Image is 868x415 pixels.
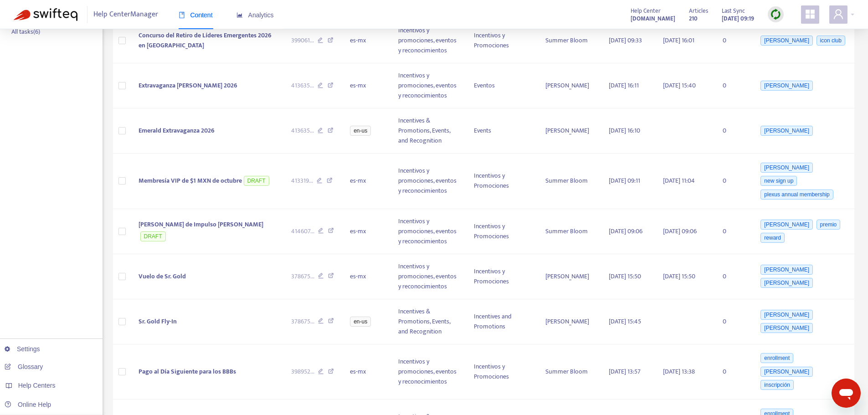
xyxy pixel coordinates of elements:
iframe: Button to launch messaging window [832,379,861,408]
span: [PERSON_NAME] [760,367,813,377]
span: Help Centers [18,382,56,389]
td: Incentivos y promociones, eventos y reconocimientos [391,254,467,299]
td: 0 [715,209,752,254]
td: Incentivos y Promociones [467,18,538,63]
td: Incentivos y promociones, eventos y reconocimientos [391,344,467,400]
a: Settings [5,345,40,353]
span: [PERSON_NAME] [760,36,813,46]
td: Incentives and Promotions [467,299,538,344]
span: book [179,12,185,18]
span: [PERSON_NAME] [760,163,813,173]
td: Incentives & Promotions, Events, and Recognition [391,108,467,154]
span: 413635 ... [291,126,314,136]
span: plexus annual membership [760,190,833,200]
td: es-mx [343,209,391,254]
a: Online Help [5,401,51,408]
td: 0 [715,18,752,63]
td: 0 [715,299,752,344]
td: [PERSON_NAME] [538,108,601,154]
td: Incentivos y Promociones [467,254,538,299]
span: [PERSON_NAME] [760,278,813,288]
td: Incentivos y promociones, eventos y reconocimientos [391,63,467,108]
td: es-mx [343,63,391,108]
td: 0 [715,108,752,154]
span: [PERSON_NAME] de Impulso [PERSON_NAME] [139,219,263,230]
td: Incentivos y Promociones [467,209,538,254]
span: enrollment [760,353,793,363]
td: Incentivos y Promociones [467,154,538,209]
span: Last Sync [722,6,745,16]
td: 0 [715,254,752,299]
a: [DOMAIN_NAME] [631,13,675,24]
span: [PERSON_NAME] [760,126,813,136]
td: Eventos [467,63,538,108]
td: Incentivos y Promociones [467,344,538,400]
img: sync.dc5367851b00ba804db3.png [770,9,781,20]
span: premio [817,220,841,230]
td: Incentives & Promotions, Events, and Recognition [391,299,467,344]
span: [DATE] 09:06 [609,226,642,236]
span: user [833,9,844,20]
span: [DATE] 15:45 [609,316,641,327]
span: Extravaganza [PERSON_NAME] 2026 [139,80,237,91]
td: 0 [715,63,752,108]
a: Glossary [5,363,43,370]
span: Help Center [631,6,661,16]
span: icon club [817,36,845,46]
strong: [DATE] 09:19 [722,14,754,24]
span: 413319 ... [291,176,313,186]
td: es-mx [343,254,391,299]
span: DRAFT [244,176,269,186]
span: new sign up [760,176,797,186]
strong: [DOMAIN_NAME] [631,14,675,24]
td: Summer Bloom [538,154,601,209]
span: [DATE] 09:11 [609,175,640,186]
span: [DATE] 16:01 [663,35,694,46]
span: [DATE] 15:50 [609,271,641,282]
span: 413635 ... [291,81,314,91]
span: [DATE] 13:57 [609,366,641,377]
span: Articles [689,6,708,16]
td: 0 [715,154,752,209]
span: Content [179,11,213,19]
span: Help Center Manager [93,6,158,23]
span: inscripción [760,380,794,390]
span: [DATE] 09:06 [663,226,697,236]
span: 378675 ... [291,272,314,282]
span: Pago al Día Siguiente para los BBBs [139,366,236,377]
strong: 210 [689,14,698,24]
span: [DATE] 09:33 [609,35,642,46]
span: [DATE] 11:04 [663,175,695,186]
td: Events [467,108,538,154]
td: es-mx [343,344,391,400]
p: All tasks ( 6 ) [11,27,40,36]
span: [DATE] 13:38 [663,366,695,377]
td: Incentivos y promociones, eventos y reconocimientos [391,209,467,254]
span: [PERSON_NAME] [760,265,813,275]
span: [PERSON_NAME] [760,323,813,333]
span: [DATE] 15:40 [663,80,696,91]
td: Summer Bloom [538,344,601,400]
span: 398952 ... [291,367,314,377]
span: DRAFT [140,231,166,241]
span: [PERSON_NAME] [760,220,813,230]
img: Swifteq [14,8,77,21]
span: 399061 ... [291,36,314,46]
span: Concurso del Retiro de Líderes Emergentes 2026 en [GEOGRAPHIC_DATA] [139,30,272,51]
span: area-chart [236,12,243,18]
span: 414607 ... [291,226,314,236]
span: Analytics [236,11,274,19]
span: appstore [805,9,816,20]
span: reward [760,233,785,243]
td: Incentivos y promociones, eventos y reconocimientos [391,154,467,209]
td: es-mx [343,154,391,209]
td: Summer Bloom [538,18,601,63]
td: es-mx [343,18,391,63]
td: 0 [715,344,752,400]
td: Incentivos y promociones, eventos y reconocimientos [391,18,467,63]
span: Emerald Extravaganza 2026 [139,125,215,136]
span: [PERSON_NAME] [760,81,813,91]
td: [PERSON_NAME] [538,63,601,108]
span: [DATE] 16:10 [609,125,640,136]
td: [PERSON_NAME] [538,299,601,344]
